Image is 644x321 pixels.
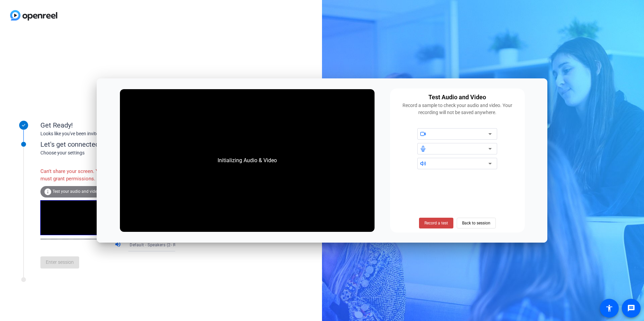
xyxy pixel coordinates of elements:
[211,150,284,171] div: Initializing Audio & Video
[419,218,453,228] button: Record a test
[40,149,189,156] div: Choose your settings
[53,189,99,194] span: Test your audio and video
[462,217,490,229] span: Back to session
[428,93,486,102] div: Test Audio and Video
[40,139,189,149] div: Let's get connected.
[394,102,521,116] div: Record a sample to check your audio and video. Your recording will not be saved anywhere.
[605,304,613,312] mat-icon: accessibility
[40,120,175,130] div: Get Ready!
[44,188,52,196] mat-icon: info
[115,241,123,249] mat-icon: volume_up
[40,130,175,137] div: Looks like you've been invited to join
[40,164,115,186] div: Can't share your screen. You must grant permissions.
[457,218,496,228] button: Back to session
[627,304,635,312] mat-icon: message
[424,220,448,226] span: Record a test
[130,242,207,247] span: Default - Speakers (2- Realtek(R) Audio)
